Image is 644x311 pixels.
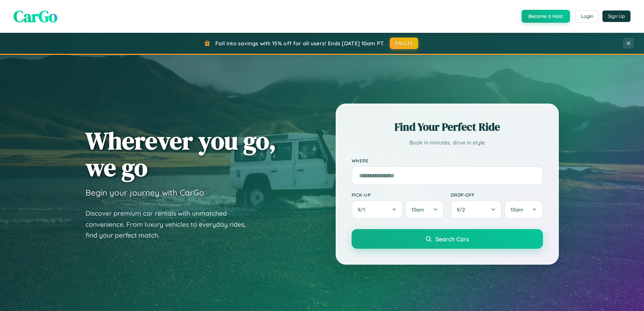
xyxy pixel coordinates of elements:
[14,5,57,27] span: CarGo
[575,10,599,22] button: Login
[352,158,543,163] label: Where
[352,138,543,148] p: Book in minutes, drive in style
[451,192,543,198] label: Drop-off
[352,229,543,249] button: Search Cars
[352,192,444,198] label: Pick-up
[405,200,444,219] button: 10am
[352,119,543,134] h2: Find Your Perfect Ride
[352,200,403,219] button: 9/1
[86,208,255,241] p: Discover premium car rentals with unmatched convenience. From luxury vehicles to everyday rides, ...
[215,40,385,47] span: Fall into savings with 15% off for all users! Ends [DATE] 10am PT.
[358,206,368,213] span: 9 / 1
[457,206,468,213] span: 9 / 2
[522,10,570,23] button: Become a Host
[451,200,502,219] button: 9/2
[602,10,630,22] button: Sign Up
[504,200,543,219] button: 10am
[390,38,418,49] button: FALL15
[510,206,523,213] span: 10am
[86,187,204,198] h3: Begin your journey with CarGo
[411,206,424,213] span: 10am
[86,127,276,181] h1: Wherever you go, we go
[435,235,469,243] span: Search Cars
